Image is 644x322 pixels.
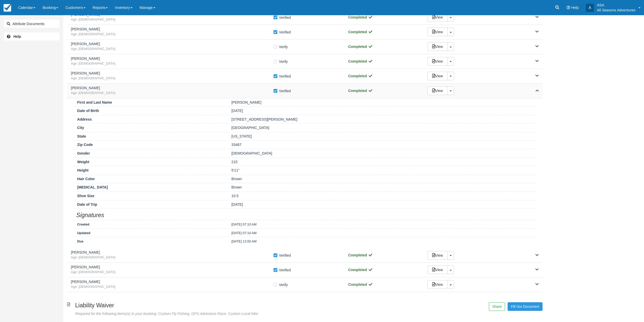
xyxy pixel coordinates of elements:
div: Address [73,117,228,122]
i: Help [567,6,570,9]
div: Date of Birth [73,108,228,113]
div: First and Last Name [73,100,228,105]
div: [US_STATE] [228,134,536,139]
small: [DATE] 07:10 AM [232,222,257,226]
small: [DATE] 12:00 AM [232,239,257,243]
div: State [73,134,228,139]
span: Verify [279,282,288,287]
a: View [427,251,448,260]
a: View [427,42,448,51]
span: Verified [279,253,291,258]
p: ASA [597,3,635,8]
div: Gender [73,151,228,156]
span: Age: [DEMOGRAPHIC_DATA] [71,32,273,37]
div: City [73,125,228,130]
h5: [PERSON_NAME] [71,86,273,90]
span: Age: [DEMOGRAPHIC_DATA] [71,61,273,66]
div: Date of Trip [73,202,228,207]
a: View [427,86,448,95]
strong: Completed [348,282,373,287]
div: A [586,4,594,12]
span: Verify [279,44,288,49]
div: 5'11" [228,168,536,173]
div: Weight [73,159,228,165]
strong: Completed [348,268,373,272]
div: Height [73,168,228,173]
button: Share [489,302,505,311]
div: Brown [228,176,536,182]
small: Updated [77,231,90,235]
strong: Completed [348,89,373,93]
button: Attribute Documents [4,20,59,28]
div: [DATE] [228,202,536,207]
span: Age: [DEMOGRAPHIC_DATA] [71,47,273,51]
h2: Liability Waiver [75,302,374,309]
a: View [427,13,448,22]
span: Age: [DEMOGRAPHIC_DATA] [71,285,273,289]
a: Help [4,32,59,41]
b: Help [13,34,21,39]
span: Age: [DEMOGRAPHIC_DATA] [71,255,273,260]
small: Created [77,222,89,226]
div: [DATE] [228,108,536,113]
strong: Completed [348,15,373,19]
div: [MEDICAL_DATA] [73,185,228,190]
span: Verified [279,74,291,79]
div: Shoe Size [73,193,228,199]
p: All Seasons Adventures [597,8,635,13]
a: View [427,266,448,274]
div: [PERSON_NAME] [228,100,536,105]
strong: Completed [348,59,373,63]
strong: Completed [348,74,373,78]
div: [STREET_ADDRESS][PERSON_NAME] [228,117,536,122]
span: Age: [DEMOGRAPHIC_DATA] [71,76,273,81]
strong: Completed [348,30,373,34]
span: Verified [279,88,291,93]
small: [DATE] 07:10 AM [232,231,257,235]
span: Verified [279,268,291,273]
img: checkfront-main-nav-mini-logo.png [4,4,11,12]
div: Zip Code [73,142,228,147]
a: Fill Out Document [508,302,543,311]
h5: [PERSON_NAME] [71,27,273,31]
strong: Completed [348,45,373,49]
h5: [PERSON_NAME] [71,57,273,61]
strong: Completed [348,253,373,257]
span: Verified [279,15,291,20]
h5: [PERSON_NAME] [71,251,273,254]
div: 33467 [228,142,536,147]
small: Due [77,239,83,243]
div: 215 [228,159,536,165]
a: View [427,57,448,66]
span: Age: [DEMOGRAPHIC_DATA] [71,17,273,22]
h5: [PERSON_NAME] [71,71,273,75]
h5: [PERSON_NAME] [71,265,273,269]
div: [GEOGRAPHIC_DATA] [228,125,536,130]
span: Help [571,6,579,10]
div: [DEMOGRAPHIC_DATA] [228,151,536,156]
h2: Signatures [73,210,536,218]
span: Verify [279,59,288,64]
span: Verified [279,30,291,35]
div: Hair Color [73,176,228,182]
span: Age: [DEMOGRAPHIC_DATA] [71,91,273,96]
a: View [427,72,448,80]
a: View [427,280,448,289]
div: Brown [228,185,536,190]
h5: [PERSON_NAME] [71,280,273,284]
h5: [PERSON_NAME] [71,42,273,46]
div: 10.5 [228,193,536,199]
span: Age: [DEMOGRAPHIC_DATA] [71,270,273,275]
a: View [427,28,448,36]
div: Required for the following items(s) in your booking: Custom Fly Fishing, GPS Adventure Race, Cust... [75,311,374,316]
